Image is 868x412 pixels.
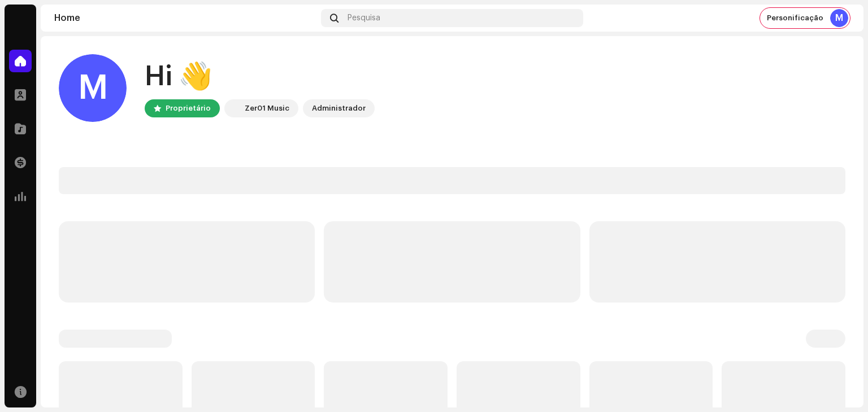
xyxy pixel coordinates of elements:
span: Personificação [767,14,823,23]
div: Administrador [312,102,366,115]
div: M [59,54,127,122]
div: Hi 👋 [145,59,375,95]
div: Zer01 Music [245,102,289,115]
div: Home [54,14,316,23]
div: M [830,9,848,27]
div: Proprietário [166,102,211,115]
img: cd9a510e-9375-452c-b98b-71401b54d8f9 [227,102,240,115]
span: Pesquisa [348,14,380,23]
